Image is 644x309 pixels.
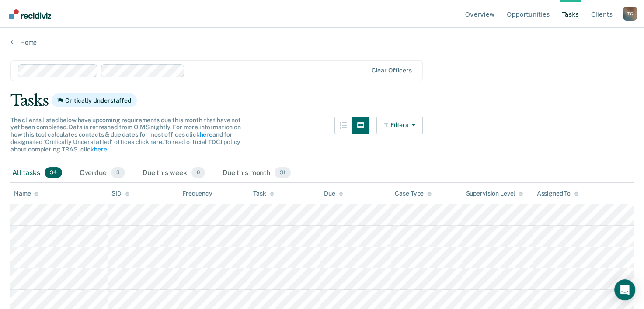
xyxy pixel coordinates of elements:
div: Overdue3 [78,164,127,183]
div: Due this week0 [141,164,207,183]
button: Profile dropdown button [623,7,637,21]
div: Task [253,190,274,197]
span: 0 [191,167,205,179]
div: T G [623,7,637,21]
div: Clear officers [372,67,412,74]
div: All tasks34 [10,164,64,183]
a: Home [10,38,634,46]
img: Recidiviz [9,9,51,19]
div: Name [14,190,38,197]
a: here [199,131,212,138]
button: Filters [376,117,423,134]
span: The clients listed below have upcoming requirements due this month that have not yet been complet... [10,117,241,153]
a: here [149,138,162,145]
a: here [94,146,107,153]
div: Assigned To [537,190,578,197]
span: 34 [45,167,62,179]
div: Supervision Level [466,190,523,197]
div: Frequency [182,190,212,197]
div: Open Intercom Messenger [614,279,635,300]
div: SID [111,190,129,197]
span: 31 [275,167,291,179]
div: Tasks [10,92,634,110]
div: Due this month31 [221,164,292,183]
div: Due [324,190,343,197]
div: Case Type [395,190,432,197]
span: Critically Understaffed [52,93,137,107]
span: 3 [111,167,125,179]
